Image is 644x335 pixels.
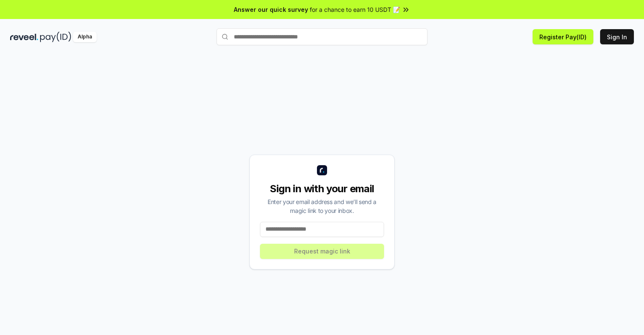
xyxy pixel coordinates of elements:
div: Enter your email address and we’ll send a magic link to your inbox. [260,197,384,215]
div: Sign in with your email [260,182,384,196]
span: Answer our quick survey [234,5,308,14]
img: logo_small [317,165,327,175]
button: Register Pay(ID) [533,29,593,44]
img: reveel_dark [10,32,38,42]
span: for a chance to earn 10 USDT 📝 [310,5,400,14]
button: Sign In [600,29,634,44]
img: pay_id [40,32,71,42]
div: Alpha [73,32,97,42]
